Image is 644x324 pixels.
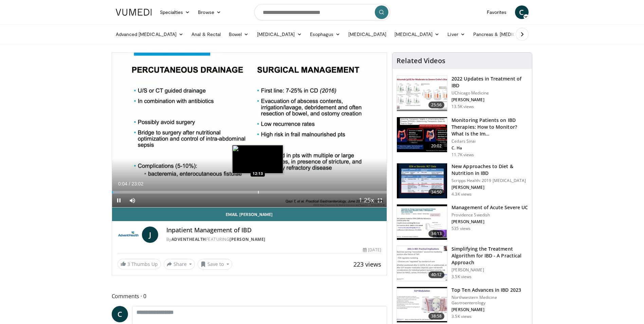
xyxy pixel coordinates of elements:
p: Scripps Health: 2019 [MEDICAL_DATA] [452,178,528,183]
span: Comments 0 [112,292,387,301]
button: Pause [112,194,126,207]
p: 535 views [452,226,471,231]
a: Browse [194,5,225,19]
p: Northwestern Medicine Gastroenterology [452,295,528,306]
p: UChicago Medicine [452,90,528,96]
a: 20:02 Monitoring Patients on IBD Therapies: How to Monitor? What Is the Im… Cedars Sinai C. Ha 11... [397,117,528,158]
h3: 2022 Updates in Treatment of IBD [452,75,528,89]
h4: Inpatient Management of IBD [166,227,382,234]
a: Esophagus [306,28,345,41]
span: 40:12 [428,271,445,278]
a: [MEDICAL_DATA] [344,28,390,41]
img: 8e95e000-4584-42d0-a9a0-ddf8dce8c865.150x105_q85_crop-smart_upscale.jpg [397,246,447,281]
p: Cedars Sinai [452,139,528,144]
p: [PERSON_NAME] [452,267,528,273]
a: 38:58 Top Ten Advances in IBD 2023 Northwestern Medicine Gastroenterology [PERSON_NAME] 3.5K views [397,287,528,323]
span: 20:02 [428,143,445,149]
a: [MEDICAL_DATA] [253,28,306,41]
span: 38:58 [428,313,445,320]
p: 11.7K views [452,152,474,158]
p: 4.3K views [452,192,472,197]
span: / [129,181,130,186]
a: Email [PERSON_NAME] [112,208,387,221]
a: Liver [443,28,469,41]
p: [PERSON_NAME] [452,307,528,312]
button: Share [164,259,195,270]
a: 34:50 New Approaches to Diet & Nutrition in IBD Scripps Health: 2019 [MEDICAL_DATA] [PERSON_NAME]... [397,163,528,199]
span: 3 [127,261,130,267]
input: Search topics, interventions [254,4,390,20]
span: 223 views [353,260,381,268]
a: Anal & Rectal [187,28,225,41]
a: AdventHealth [171,236,206,242]
h4: Related Videos [397,57,445,65]
a: Advanced [MEDICAL_DATA] [112,28,188,41]
span: 23:02 [131,181,143,186]
span: 0:04 [118,181,127,186]
img: 0d1747ae-4eac-4456-b2f5-cd164c21000b.150x105_q85_crop-smart_upscale.jpg [397,163,447,199]
p: 3.5K views [452,314,472,319]
a: Bowel [225,28,253,41]
img: 3c49ea17-56ce-45da-abb2-afeb1dca5408.150x105_q85_crop-smart_upscale.jpg [397,204,447,240]
h3: New Approaches to Diet & Nutrition in IBD [452,163,528,177]
a: 40:12 Simplifying the Treatment Algorithm for IBD - A Practical Approach [PERSON_NAME] 3.5K views [397,246,528,282]
h3: Monitoring Patients on IBD Therapies: How to Monitor? What Is the Im… [452,117,528,137]
div: [DATE] [363,247,381,253]
p: C. Ha [452,145,528,151]
a: 25:56 2022 Updates in Treatment of IBD UChicago Medicine [PERSON_NAME] 13.5K views [397,75,528,111]
p: [PERSON_NAME] [452,97,528,103]
div: Progress Bar [112,191,387,194]
button: Save to [198,259,232,270]
a: C [112,306,128,322]
span: 34:50 [428,189,445,196]
p: 3.5K views [452,274,472,280]
a: 34:13 Management of Acute Severe UC Providence Swedish [PERSON_NAME] 535 views [397,204,528,240]
a: Favorites [483,5,511,19]
a: [PERSON_NAME] [229,236,265,242]
p: Providence Swedish [452,212,528,218]
img: VuMedi Logo [116,9,152,16]
p: [PERSON_NAME] [452,185,528,190]
h3: Management of Acute Severe UC [452,204,528,211]
h3: Simplifying the Treatment Algorithm for IBD - A Practical Approach [452,246,528,266]
img: 609225da-72ea-422a-b68c-0f05c1f2df47.150x105_q85_crop-smart_upscale.jpg [397,117,447,152]
img: 2f51e707-cd8d-4a31-8e3f-f47d06a7faca.150x105_q85_crop-smart_upscale.jpg [397,287,447,322]
span: 25:56 [428,102,445,108]
video-js: Video Player [112,53,387,208]
p: 13.5K views [452,104,474,109]
button: Playback Rate [360,194,373,207]
button: Mute [126,194,139,207]
a: Specialties [156,5,194,19]
span: 34:13 [428,230,445,237]
a: J [142,227,158,243]
a: C [515,5,529,19]
a: [MEDICAL_DATA] [390,28,443,41]
h3: Top Ten Advances in IBD 2023 [452,287,528,293]
a: 3 Thumbs Up [117,259,161,269]
img: AdventHealth [117,227,139,243]
p: [PERSON_NAME] [452,219,528,224]
img: 9393c547-9b5d-4ed4-b79d-9c9e6c9be491.150x105_q85_crop-smart_upscale.jpg [397,76,447,111]
img: image.jpeg [232,145,283,174]
a: Pancreas & [MEDICAL_DATA] [469,28,549,41]
div: By FEATURING [166,236,382,242]
button: Fullscreen [373,194,387,207]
